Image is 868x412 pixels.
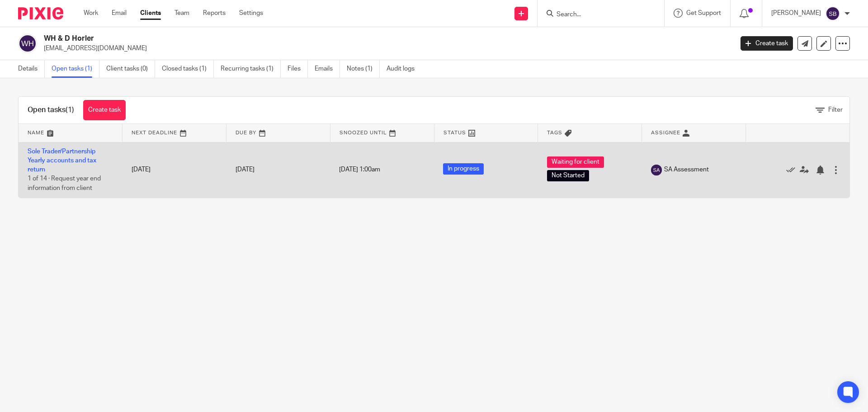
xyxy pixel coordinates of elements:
a: Mark as done [786,165,800,174]
span: [DATE] [236,166,255,173]
span: Not Started [547,170,589,181]
a: Emails [315,60,340,78]
a: Create task [741,36,793,51]
img: Pixie [18,7,63,19]
a: Clients [140,9,161,18]
a: Sole Trader/Partnership Yearly accounts and tax return [28,148,96,173]
span: In progress [443,163,484,175]
p: [EMAIL_ADDRESS][DOMAIN_NAME] [44,44,727,53]
span: Tags [547,130,562,135]
a: Email [112,9,127,18]
a: Recurring tasks (1) [221,60,281,78]
span: SA Assessment [664,165,709,174]
input: Search [556,11,637,19]
a: Team [175,9,189,18]
img: svg%3E [826,6,840,21]
p: [PERSON_NAME] [771,9,821,18]
a: Settings [239,9,263,18]
a: Notes (1) [347,60,380,78]
a: Closed tasks (1) [162,60,214,78]
img: svg%3E [651,165,662,175]
a: Create task [83,100,126,120]
span: Waiting for client [547,156,604,168]
td: [DATE] [123,142,226,198]
span: Filter [828,107,843,113]
span: Status [443,130,466,135]
span: Get Support [686,10,721,16]
a: Details [18,60,45,78]
h2: WH & D Horler [44,34,590,43]
a: Client tasks (0) [106,60,155,78]
a: Audit logs [387,60,421,78]
span: (1) [66,106,74,114]
h1: Open tasks [28,105,74,115]
a: Files [288,60,308,78]
span: [DATE] 1:00am [339,167,380,173]
a: Reports [203,9,226,18]
a: Open tasks (1) [52,60,99,78]
span: Snoozed Until [340,130,387,135]
span: 1 of 14 · Request year end information from client [28,176,101,192]
img: svg%3E [18,34,37,53]
a: Work [84,9,98,18]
